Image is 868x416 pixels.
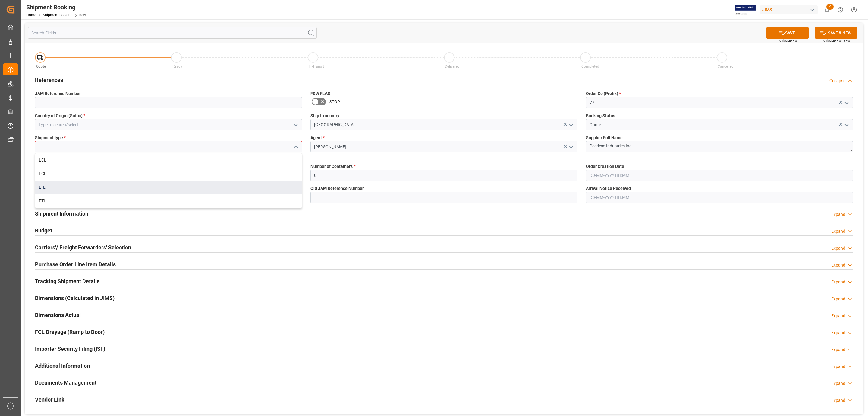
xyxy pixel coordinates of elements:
button: open menu [566,120,575,130]
div: Expand [831,330,845,336]
div: FTL [35,194,302,208]
span: 51 [826,4,834,10]
div: Expand [831,313,845,319]
div: Expand [831,262,845,268]
button: Help Center [834,3,847,17]
a: Shipment Booking [43,13,73,17]
span: F&W FLAG [310,91,331,97]
div: Expand [831,380,845,387]
div: Expand [831,279,845,285]
span: Old JAM Reference Number [310,185,364,192]
span: Booking Status [586,113,615,119]
h2: Purchase Order Line Item Details [35,260,116,268]
a: Home [26,13,36,17]
div: Expand [831,296,845,302]
h2: Shipment Information [35,210,88,218]
span: In-Transit [309,64,324,69]
div: Shipment Booking [26,3,86,12]
span: Order Creation Date [586,163,624,170]
button: open menu [566,142,575,152]
span: Ctrl/CMD + Shift + S [823,38,850,43]
button: SAVE [766,27,809,39]
span: Country of Origin (Suffix) [35,113,85,119]
h2: Carriers'/ Freight Forwarders' Selection [35,243,131,251]
div: FCL [35,167,302,181]
span: Arrival Notice Received [586,185,631,192]
input: Search Fields [28,27,317,39]
span: Completed [581,64,599,69]
span: Quote [36,64,46,69]
h2: FCL Drayage (Ramp to Door) [35,328,105,336]
button: JIMS [760,4,820,15]
h2: Additional Information [35,362,90,370]
textarea: Peerless Industries Inc. [586,141,853,152]
h2: Importer Security Filing (ISF) [35,345,105,353]
div: LTL [35,181,302,194]
input: Type to search/select [35,119,302,130]
h2: Tracking Shipment Details [35,277,99,285]
span: Order Co (Prefix) [586,91,621,97]
span: Ship to country [310,113,339,119]
button: SAVE & NEW [815,27,857,39]
span: Number of Containers [310,163,355,170]
span: Shipment type [35,135,66,141]
input: DD-MM-YYYY HH:MM [586,192,853,203]
span: STOP [329,99,340,105]
div: Expand [831,228,845,235]
span: Delivered [445,64,460,69]
span: Ready [172,64,182,69]
button: close menu [291,142,300,152]
h2: Dimensions Actual [35,311,81,319]
h2: Documents Management [35,379,96,387]
div: Expand [831,363,845,370]
span: Cancelled [718,64,734,69]
div: Expand [831,211,845,218]
span: Ctrl/CMD + S [779,38,797,43]
span: JAM Reference Number [35,91,81,97]
div: Expand [831,347,845,353]
button: open menu [842,98,851,107]
div: JIMS [760,5,818,14]
span: Supplier Full Name [586,135,623,141]
div: Collapse [829,78,845,84]
h2: Budget [35,226,52,235]
h2: Dimensions (Calculated in JIMS) [35,294,115,302]
h2: Vendor Link [35,395,64,404]
span: Agent [310,135,325,141]
div: LCL [35,153,302,167]
h2: References [35,76,63,84]
input: DD-MM-YYYY HH:MM [586,170,853,181]
img: Exertis%20JAM%20-%20Email%20Logo.jpg_1722504956.jpg [735,5,756,15]
div: Expand [831,397,845,404]
button: show 51 new notifications [820,3,834,17]
button: open menu [291,120,300,130]
div: Expand [831,245,845,251]
button: open menu [842,120,851,130]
